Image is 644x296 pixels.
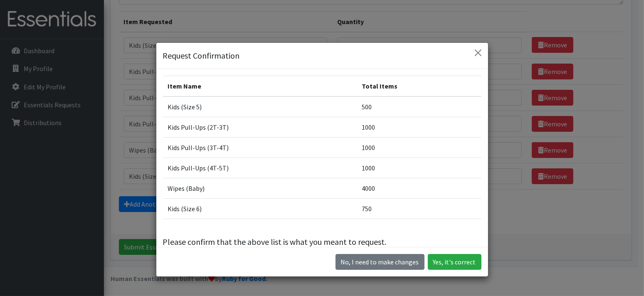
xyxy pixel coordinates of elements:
button: Close [471,46,485,59]
td: 1000 [357,117,481,138]
td: 750 [357,199,481,219]
p: Please confirm that the above list is what you meant to request. [163,236,481,248]
td: 4000 [357,178,481,199]
td: Kids Pull-Ups (4T-5T) [163,158,357,178]
td: Kids Pull-Ups (2T-3T) [163,117,357,138]
td: Kids (Size 6) [163,199,357,219]
td: 500 [357,96,481,117]
td: 1000 [357,138,481,158]
button: Yes, it's correct [428,254,481,270]
button: No I need to make changes [336,254,424,270]
td: Wipes (Baby) [163,178,357,199]
th: Item Name [163,76,357,97]
td: 1000 [357,158,481,178]
td: Kids (Size 5) [163,96,357,117]
h5: Request Confirmation [163,49,240,62]
td: Kids Pull-Ups (3T-4T) [163,138,357,158]
th: Total Items [357,76,481,97]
